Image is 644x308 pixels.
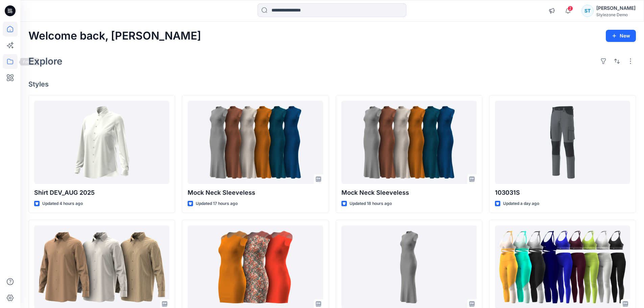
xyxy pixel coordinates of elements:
[606,30,636,42] button: New
[28,30,201,42] h2: Welcome back, [PERSON_NAME]
[28,56,63,67] h2: Explore
[495,188,630,197] p: 103031S
[503,200,539,207] p: Updated a day ago
[350,200,392,207] p: Updated 18 hours ago
[341,188,477,197] p: Mock Neck Sleeveless
[581,5,594,17] div: ST
[28,80,636,88] h4: Styles
[495,101,630,184] a: 103031S
[568,6,573,11] span: 2
[34,188,169,197] p: Shirt DEV_AUG 2025
[34,101,169,184] a: Shirt DEV_AUG 2025
[596,12,636,17] div: Stylezone Demo
[196,200,238,207] p: Updated 17 hours ago
[188,188,323,197] p: Mock Neck Sleeveless
[341,101,477,184] a: Mock Neck Sleeveless
[42,200,83,207] p: Updated 4 hours ago
[188,101,323,184] a: Mock Neck Sleeveless
[596,4,636,12] div: [PERSON_NAME]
